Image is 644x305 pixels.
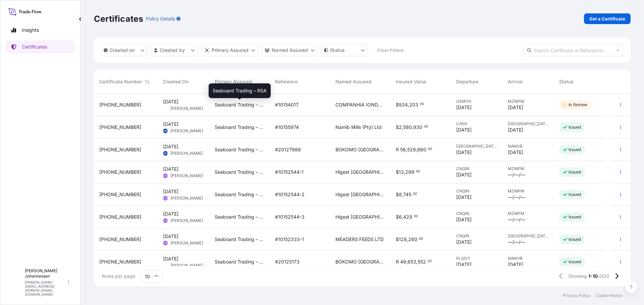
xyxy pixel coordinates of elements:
span: [PERSON_NAME] [170,218,203,223]
p: Certificates [94,13,143,24]
a: Privacy Policy [563,293,590,298]
p: Named Assured [272,47,308,54]
span: . [423,126,424,128]
span: 552 [418,259,426,264]
button: createdOn Filter options [101,44,148,56]
p: Issued [569,237,581,242]
span: 128 [399,237,407,242]
span: [PERSON_NAME] [170,128,203,134]
span: #10152544-2 [275,191,305,198]
span: #10154017 [275,101,299,108]
span: #20127988 [275,146,301,153]
span: Seaboard Trading – RSA [215,191,264,198]
span: [DATE] [508,261,523,268]
p: [PERSON_NAME][EMAIL_ADDRESS][PERSON_NAME][DOMAIN_NAME] [25,280,66,296]
span: [DATE] [456,216,472,223]
span: , [406,259,408,264]
span: [DATE] [163,166,178,172]
span: Higest [GEOGRAPHIC_DATA], LDA [335,191,385,198]
span: [PHONE_NUMBER] [99,124,141,131]
span: COMPANHIA IONDUSTRIAL Da MATOLA [335,101,385,108]
span: 05 [420,103,424,105]
a: Get a Certificate [584,13,631,24]
span: R [396,147,399,152]
p: Certificates [22,44,47,50]
span: 429 [403,215,412,219]
span: [DATE] [163,255,178,262]
span: BOKOMO [GEOGRAPHIC_DATA] [335,146,385,153]
span: [GEOGRAPHIC_DATA] [508,121,549,127]
span: Seaboard Trading – RSA [215,146,264,153]
span: Seaboard Trading – RSA [215,236,264,243]
button: Clear Filters [371,45,409,56]
span: Certificate Number [99,78,142,85]
span: , [408,102,409,107]
p: Primary Assured [212,47,249,54]
span: 00 [424,126,428,128]
span: , [402,215,403,219]
span: Insured Value [396,78,426,85]
span: [DATE] [456,239,472,245]
input: Search Certificate or Reference... [523,44,624,56]
span: Higest [GEOGRAPHIC_DATA], LDA [335,214,385,220]
span: Reference [275,78,298,85]
span: CC [163,172,167,179]
span: CNQIN [456,233,497,239]
span: Seaboard Trading – RSA [215,124,264,131]
p: Cookie Notice [596,293,623,298]
span: 529 [407,147,416,152]
span: $ [396,102,399,107]
span: , [416,259,418,264]
span: [PERSON_NAME] [170,151,203,156]
span: 580 [403,125,412,130]
span: Seaboard Trading – RSA [215,169,264,175]
span: Primary Assured [215,78,252,85]
span: . [418,238,419,240]
span: —/—/— [508,239,525,245]
span: 13 [399,170,404,174]
span: , [412,125,413,130]
p: Issued [569,125,581,130]
span: #10152544-1 [275,169,304,175]
span: 299 [405,170,414,174]
span: NAWVB [508,144,549,149]
span: 934 [399,102,408,107]
span: $ [396,215,399,219]
p: Issued [569,259,581,264]
span: CC [163,217,167,224]
p: Clear Filters [377,47,404,54]
span: . [415,170,416,173]
span: 660 [417,147,426,152]
span: , [402,192,403,197]
a: Certificates [6,40,75,54]
span: , [404,170,405,174]
span: LVRIX [456,121,497,127]
span: . [419,103,420,105]
p: Issued [569,169,581,175]
span: Namib Mills (Pty) Ltd [335,124,382,131]
p: Created on [110,47,135,54]
span: 56 [400,147,406,152]
p: Insights [22,27,39,33]
span: Showing [568,273,587,280]
span: [DATE] [163,121,178,128]
span: MEADERS FEEDS LTD [335,236,384,243]
span: 00 [416,170,420,173]
span: CNQIN [456,211,497,216]
span: [DATE] [508,149,523,156]
span: CNQIN [456,166,497,171]
span: Rows per page [102,273,135,280]
span: [DATE] [508,127,523,133]
span: BOKOMO [GEOGRAPHIC_DATA] [335,258,385,265]
span: R [396,259,399,264]
span: CC [163,240,167,246]
span: $ [396,170,399,174]
span: 930 [413,125,422,130]
span: . [426,260,427,262]
span: . [413,215,414,218]
span: Seaboard Trading – RSA [213,87,267,94]
span: CC [163,195,167,202]
button: Sort [143,78,151,86]
span: . [412,193,413,195]
span: , [402,125,403,130]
